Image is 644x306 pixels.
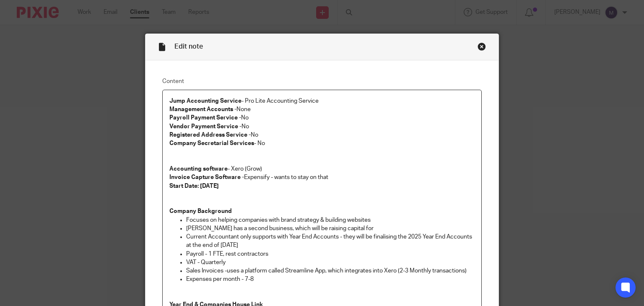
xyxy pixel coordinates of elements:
[186,233,475,250] p: Current Accountant only supports with Year End Accounts - they will be finalising the 2025 Year E...
[186,275,475,283] p: Expenses per month - 7-8
[186,258,475,267] p: VAT - Quarterly
[186,224,475,233] p: [PERSON_NAME] has a second business, which will be raising capital for
[169,97,475,131] p: - Pro Lite Accounting Service None No No
[186,216,475,224] p: Focuses on helping companies with brand strategy & building websites
[478,42,486,51] div: Close this dialog window
[169,132,251,138] strong: Registered Address Service -
[174,43,203,50] span: Edit note
[169,174,244,180] strong: Invoice Capture Software -
[169,124,241,130] strong: Vendor Payment Service -
[186,250,475,258] p: Payroll - 1 FTE, rest contractors
[169,115,241,121] strong: Payroll Payment Service -
[169,208,232,214] strong: Company Background
[169,183,219,189] strong: Start Date: [DATE]
[162,77,482,86] label: Content
[186,267,475,275] p: Sales Invoices -uses a platform called Streamline App, which integrates into Xero (2-3 Monthly tr...
[169,131,475,139] p: No
[169,106,236,112] strong: Management Accounts -
[169,98,241,104] strong: Jump Accounting Service
[169,140,254,146] strong: Company Secretarial Services
[169,166,228,172] strong: Accounting software
[169,139,475,148] p: - No
[169,165,475,182] p: - Xero (Grow) Expensify - wants to stay on that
